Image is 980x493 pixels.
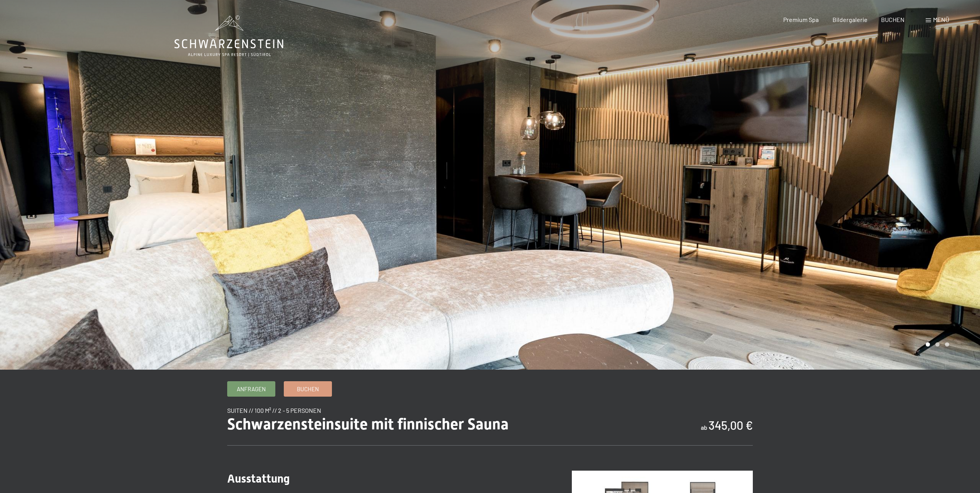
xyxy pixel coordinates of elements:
span: Buchen [297,385,319,393]
span: ab [701,424,707,431]
span: Menü [933,16,949,23]
b: 345,00 € [709,418,753,432]
a: Anfragen [228,382,275,396]
a: Bildergalerie [833,16,868,23]
span: Suiten // 100 m² // 2 - 5 Personen [227,407,321,414]
a: Buchen [284,382,332,396]
span: Anfragen [237,385,266,393]
a: BUCHEN [881,16,905,23]
span: Ausstattung [227,472,290,485]
span: Schwarzensteinsuite mit finnischer Sauna [227,415,509,433]
a: Premium Spa [783,16,819,23]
